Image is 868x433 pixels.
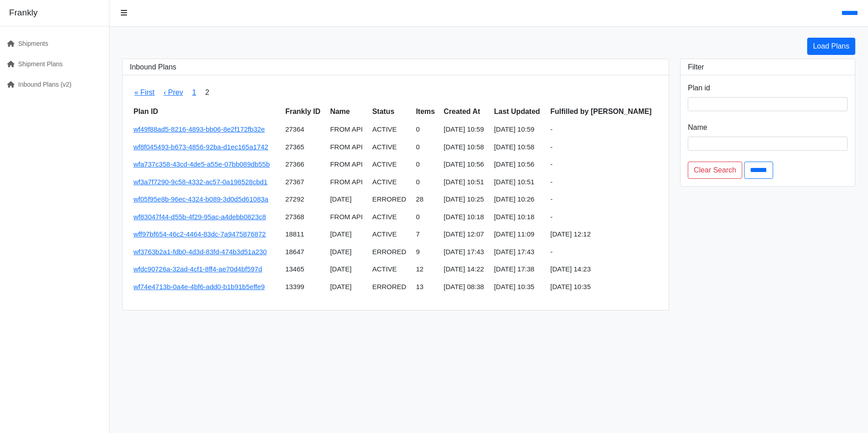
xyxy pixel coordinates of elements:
td: [DATE] [326,191,369,208]
td: 9 [412,243,440,261]
td: 13 [412,278,440,296]
td: [DATE] 10:18 [490,208,547,226]
td: ACTIVE [369,156,412,173]
td: - [547,138,661,156]
td: [DATE] 10:59 [440,121,490,138]
td: [DATE] [326,243,369,261]
a: ‹ Prev [163,89,183,96]
td: FROM API [326,121,369,138]
a: wf05f95e8b-96ec-4324-b089-3d0d5d61083a [133,195,268,203]
th: Plan ID [130,103,281,121]
td: ACTIVE [369,138,412,156]
span: 2 [201,83,214,103]
a: Clear Search [688,162,742,179]
td: [DATE] 17:43 [490,243,547,261]
td: ERRORED [369,278,412,296]
td: 27366 [281,156,326,173]
td: [DATE] 14:23 [547,261,661,278]
td: FROM API [326,173,369,191]
td: ACTIVE [369,261,412,278]
td: 18647 [281,243,326,261]
th: Status [369,103,412,121]
td: [DATE] 10:51 [490,173,547,191]
a: 1 [192,89,196,96]
td: FROM API [326,138,369,156]
a: « First [134,89,154,96]
td: - [547,156,661,173]
a: wf74e4713b-0a4e-4bf6-add0-b1b91b5effe9 [133,283,265,290]
td: [DATE] 14:22 [440,261,490,278]
td: - [547,191,661,208]
td: [DATE] 10:26 [490,191,547,208]
th: Frankly ID [281,103,326,121]
td: FROM API [326,156,369,173]
td: ERRORED [369,191,412,208]
th: Last Updated [490,103,547,121]
a: Load Plans [807,38,855,55]
td: 0 [412,156,440,173]
h3: Filter [688,63,848,71]
td: [DATE] 10:18 [440,208,490,226]
td: 18811 [281,226,326,243]
td: 0 [412,121,440,138]
td: 0 [412,138,440,156]
td: [DATE] 12:07 [440,226,490,243]
td: [DATE] 17:38 [490,261,547,278]
th: Name [326,103,369,121]
a: wfdc90726a-32ad-4cf1-8ff4-ae70d4bf597d [133,265,262,273]
a: wf49f88ad5-8216-4893-bb06-8e2f172fb32e [133,125,265,133]
td: - [547,121,661,138]
td: ACTIVE [369,226,412,243]
td: 27368 [281,208,326,226]
nav: pager [130,83,661,103]
a: wf3763b2a1-fdb0-4d3d-83fd-474b3d51a230 [133,248,267,256]
label: Plan id [688,83,710,93]
th: Fulfilled by [PERSON_NAME] [547,103,661,121]
td: - [547,243,661,261]
td: [DATE] 17:43 [440,243,490,261]
td: 27365 [281,138,326,156]
td: [DATE] 10:35 [490,278,547,296]
td: 27364 [281,121,326,138]
th: Items [412,103,440,121]
td: [DATE] 08:38 [440,278,490,296]
td: 13399 [281,278,326,296]
td: 28 [412,191,440,208]
td: [DATE] 12:12 [547,226,661,243]
td: 12 [412,261,440,278]
td: [DATE] 10:51 [440,173,490,191]
td: 0 [412,173,440,191]
td: - [547,208,661,226]
td: [DATE] 10:56 [440,156,490,173]
td: ERRORED [369,243,412,261]
td: [DATE] 11:09 [490,226,547,243]
td: [DATE] 10:25 [440,191,490,208]
td: 27367 [281,173,326,191]
a: wf8f045493-b673-4856-92ba-d1ec165a1742 [133,143,268,151]
td: 0 [412,208,440,226]
td: [DATE] 10:56 [490,156,547,173]
th: Created At [440,103,490,121]
td: 7 [412,226,440,243]
td: 13465 [281,261,326,278]
td: - [547,173,661,191]
td: ACTIVE [369,173,412,191]
td: [DATE] 10:58 [440,138,490,156]
a: wf83047f44-d55b-4f29-95ac-a4debb0823c8 [133,213,266,221]
td: 27292 [281,191,326,208]
td: FROM API [326,208,369,226]
td: [DATE] [326,261,369,278]
h3: Inbound Plans [130,63,661,71]
td: ACTIVE [369,208,412,226]
td: [DATE] [326,278,369,296]
td: [DATE] 10:35 [547,278,661,296]
a: wf3a7f7290-9c58-4332-ac57-0a198528cbd1 [133,178,267,186]
a: wff97bf654-46c2-4464-83dc-7a9475876872 [133,230,266,238]
label: Name [688,122,707,133]
a: wfa737c358-43cd-4de5-a55e-07bb089db55b [133,160,270,168]
td: ACTIVE [369,121,412,138]
td: [DATE] [326,226,369,243]
td: [DATE] 10:59 [490,121,547,138]
td: [DATE] 10:58 [490,138,547,156]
